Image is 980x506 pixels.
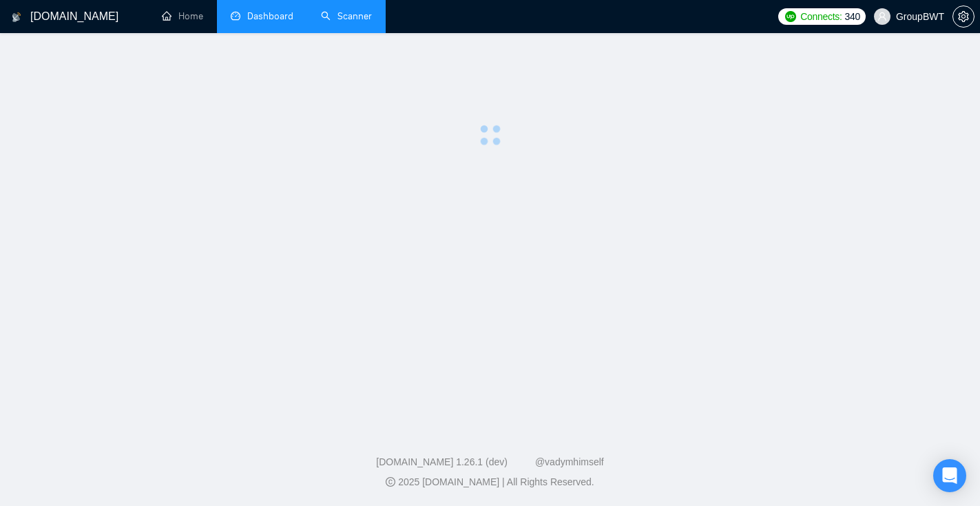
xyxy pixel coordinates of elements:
a: @vadymhimself [535,456,604,467]
a: searchScanner [321,10,372,22]
span: copyright [386,477,395,487]
img: logo [12,6,21,28]
span: Connects: [800,9,842,24]
span: 340 [845,9,860,24]
div: Open Intercom Messenger [933,459,966,492]
div: 2025 [DOMAIN_NAME] | All Rights Reserved. [11,475,969,489]
img: upwork-logo.png [785,11,796,22]
span: Dashboard [247,10,293,22]
a: homeHome [162,10,203,22]
a: [DOMAIN_NAME] 1.26.1 (dev) [376,456,508,467]
button: setting [952,6,974,28]
span: setting [953,11,974,22]
span: user [877,12,887,21]
a: setting [952,11,974,22]
span: dashboard [231,11,240,21]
